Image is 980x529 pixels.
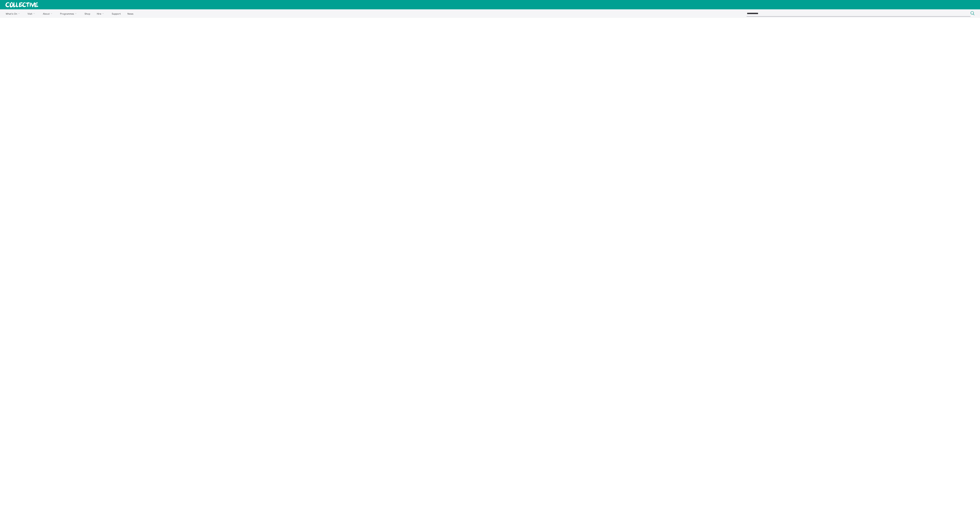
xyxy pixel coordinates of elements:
a: Programmes [57,9,81,18]
a: Visit [25,9,39,18]
a: About [40,9,56,18]
a: Shop [81,9,93,18]
a: What's On [3,9,24,18]
a: News [124,9,136,18]
a: Support [109,9,124,18]
a: Hire [94,9,108,18]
